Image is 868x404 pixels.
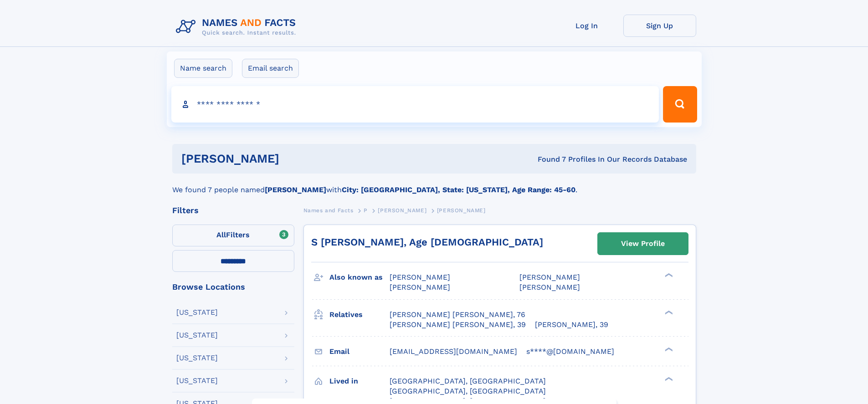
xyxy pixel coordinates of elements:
[181,153,409,164] h1: [PERSON_NAME]
[172,283,294,291] div: Browse Locations
[437,207,486,214] span: [PERSON_NAME]
[550,15,623,37] a: Log In
[663,272,673,278] div: ❯
[329,307,390,322] h3: Relatives
[390,347,517,356] span: [EMAIL_ADDRESS][DOMAIN_NAME]
[329,270,390,285] h3: Also known as
[623,15,696,37] a: Sign Up
[408,154,687,164] div: Found 7 Profiles In Our Records Database
[174,59,232,78] label: Name search
[342,185,575,194] b: City: [GEOGRAPHIC_DATA], State: [US_STATE], Age Range: 45-60
[176,377,218,384] div: [US_STATE]
[390,310,525,320] a: [PERSON_NAME] [PERSON_NAME], 76
[311,236,543,248] a: S [PERSON_NAME], Age [DEMOGRAPHIC_DATA]
[621,233,665,254] div: View Profile
[390,273,450,281] span: [PERSON_NAME]
[329,344,390,359] h3: Email
[378,207,426,214] span: [PERSON_NAME]
[329,373,390,389] h3: Lived in
[390,377,546,385] span: [GEOGRAPHIC_DATA], [GEOGRAPHIC_DATA]
[176,354,218,362] div: [US_STATE]
[519,273,580,281] span: [PERSON_NAME]
[390,320,526,330] a: [PERSON_NAME] [PERSON_NAME], 39
[216,230,226,239] span: All
[364,207,368,214] span: P
[242,59,299,78] label: Email search
[265,185,326,194] b: [PERSON_NAME]
[663,309,673,315] div: ❯
[172,225,294,246] label: Filters
[378,205,426,216] a: [PERSON_NAME]
[390,283,450,291] span: [PERSON_NAME]
[663,376,673,382] div: ❯
[663,346,673,352] div: ❯
[172,206,294,215] div: Filters
[303,205,354,216] a: Names and Facts
[172,15,303,39] img: Logo Names and Facts
[598,233,688,255] a: View Profile
[364,205,368,216] a: P
[519,283,580,291] span: [PERSON_NAME]
[663,86,697,123] button: Search Button
[176,309,218,316] div: [US_STATE]
[176,332,218,339] div: [US_STATE]
[535,320,608,330] a: [PERSON_NAME], 39
[171,86,659,123] input: search input
[390,387,546,395] span: [GEOGRAPHIC_DATA], [GEOGRAPHIC_DATA]
[172,174,696,195] div: We found 7 people named with .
